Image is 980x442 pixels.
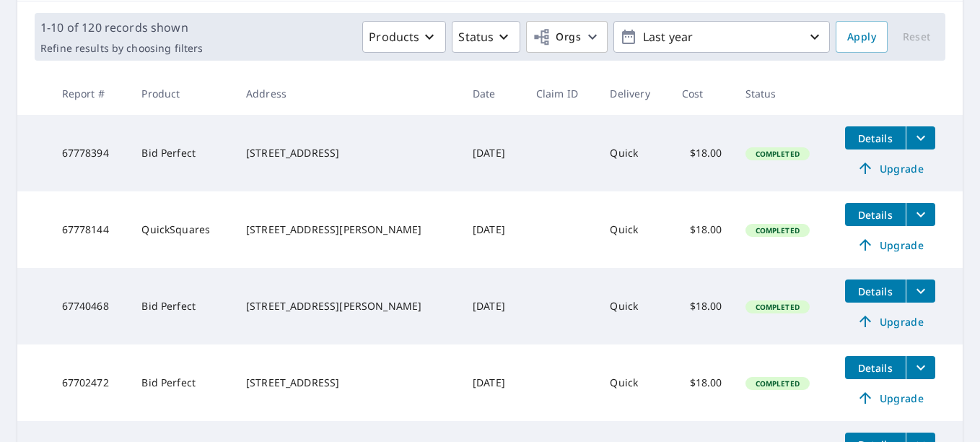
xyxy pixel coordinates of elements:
p: 1-10 of 120 records shown [40,19,203,36]
span: Upgrade [854,313,927,330]
td: $18.00 [670,344,734,421]
span: Upgrade [854,389,927,407]
th: Cost [670,72,734,115]
td: Bid Perfect [130,115,235,191]
span: Completed [747,149,808,159]
span: Details [854,131,897,145]
a: Upgrade [845,157,935,180]
th: Product [130,72,235,115]
td: [DATE] [461,191,525,268]
td: $18.00 [670,115,734,191]
button: Status [452,21,520,53]
td: Quick [598,191,670,268]
td: $18.00 [670,268,734,344]
span: Details [854,361,897,375]
button: filesDropdownBtn-67778144 [906,203,935,226]
td: Quick [598,344,670,421]
div: [STREET_ADDRESS] [246,376,450,390]
p: Last year [637,25,806,50]
a: Upgrade [845,310,935,333]
p: Refine results by choosing filters [40,42,203,55]
td: Bid Perfect [130,344,235,421]
span: Completed [747,302,808,312]
span: Details [854,285,897,298]
td: [DATE] [461,268,525,344]
th: Date [461,72,525,115]
span: Completed [747,225,808,235]
span: Upgrade [854,160,927,177]
button: detailsBtn-67740468 [845,279,906,303]
a: Upgrade [845,386,935,409]
a: Upgrade [845,233,935,256]
td: QuickSquares [130,191,235,268]
button: Apply [836,21,888,53]
td: $18.00 [670,191,734,268]
td: [DATE] [461,115,525,191]
button: Orgs [526,21,608,53]
th: Delivery [598,72,670,115]
button: filesDropdownBtn-67778394 [906,126,935,149]
div: [STREET_ADDRESS][PERSON_NAME] [246,222,450,237]
th: Status [734,72,834,115]
td: 67702472 [51,344,131,421]
th: Address [235,72,461,115]
td: [DATE] [461,344,525,421]
td: 67778144 [51,191,131,268]
td: 67740468 [51,268,131,344]
span: Upgrade [854,236,927,253]
td: Bid Perfect [130,268,235,344]
span: Orgs [533,28,581,46]
button: detailsBtn-67778394 [845,126,906,149]
td: Quick [598,268,670,344]
button: Products [362,21,446,53]
span: Completed [747,378,808,389]
button: filesDropdownBtn-67740468 [906,279,935,303]
span: Apply [847,28,876,46]
span: Details [854,208,897,222]
p: Status [458,28,494,45]
p: Products [369,28,419,45]
div: [STREET_ADDRESS] [246,146,450,160]
button: filesDropdownBtn-67702472 [906,356,935,379]
div: [STREET_ADDRESS][PERSON_NAME] [246,299,450,313]
button: detailsBtn-67778144 [845,203,906,226]
td: 67778394 [51,115,131,191]
td: Quick [598,115,670,191]
th: Claim ID [525,72,599,115]
th: Report # [51,72,131,115]
button: detailsBtn-67702472 [845,356,906,379]
button: Last year [613,21,830,53]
